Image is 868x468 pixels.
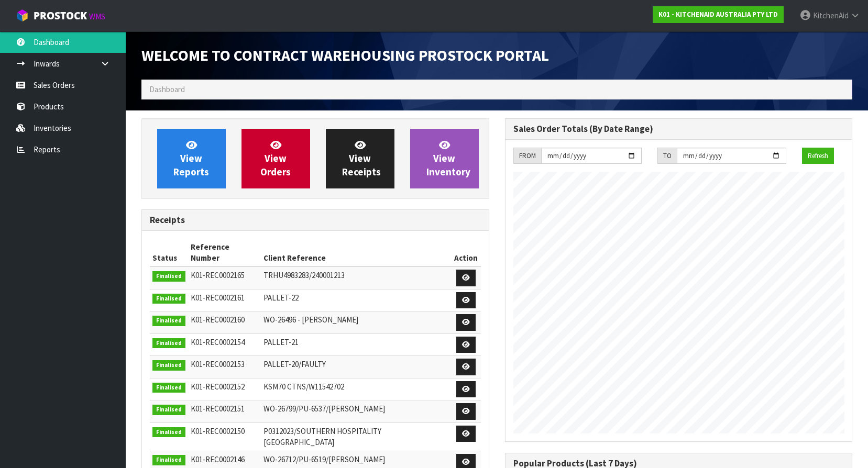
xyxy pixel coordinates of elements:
[658,10,778,19] strong: K01 - KITCHENAID AUSTRALIA PTY LTD
[34,9,87,23] span: ProStock
[263,454,385,464] span: WO-26712/PU-6519/[PERSON_NAME]
[263,382,344,392] span: KSM70 CTNS/W11542702
[152,316,185,326] span: Finalised
[188,239,261,267] th: Reference Number
[149,84,185,94] span: Dashboard
[191,337,245,347] span: K01-REC0002154
[157,129,226,188] a: ViewReports
[813,10,849,20] span: KitchenAid
[191,382,245,392] span: K01-REC0002152
[152,383,185,393] span: Finalised
[191,404,245,414] span: K01-REC0002151
[452,239,480,267] th: Action
[326,129,394,188] a: ViewReceipts
[657,148,677,164] div: TO
[152,294,185,304] span: Finalised
[152,427,185,438] span: Finalised
[191,315,245,325] span: K01-REC0002160
[191,293,245,303] span: K01-REC0002161
[150,215,481,225] h3: Receipts
[263,315,358,325] span: WO-26496 - [PERSON_NAME]
[152,405,185,415] span: Finalised
[263,337,299,347] span: PALLET-21
[191,454,245,464] span: K01-REC0002146
[241,129,310,188] a: ViewOrders
[263,359,326,369] span: PALLET-20/FAULTY
[89,12,105,21] small: WMS
[261,239,452,267] th: Client Reference
[426,139,470,178] span: View Inventory
[152,455,185,465] span: Finalised
[513,148,541,164] div: FROM
[173,139,209,178] span: View Reports
[152,271,185,282] span: Finalised
[263,270,345,280] span: TRHU4983283/240001213
[141,46,549,65] span: Welcome to Contract Warehousing ProStock Portal
[16,9,29,22] img: cube-alt.png
[513,124,844,134] h3: Sales Order Totals (By Date Range)
[260,139,291,178] span: View Orders
[802,148,834,164] button: Refresh
[410,129,479,188] a: ViewInventory
[191,359,245,369] span: K01-REC0002153
[191,270,245,280] span: K01-REC0002165
[152,360,185,371] span: Finalised
[342,139,381,178] span: View Receipts
[263,426,381,447] span: P0312023/SOUTHERN HOSPITALITY [GEOGRAPHIC_DATA]
[191,426,245,436] span: K01-REC0002150
[263,404,385,414] span: WO-26799/PU-6537/[PERSON_NAME]
[263,293,299,303] span: PALLET-22
[152,338,185,349] span: Finalised
[150,239,188,267] th: Status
